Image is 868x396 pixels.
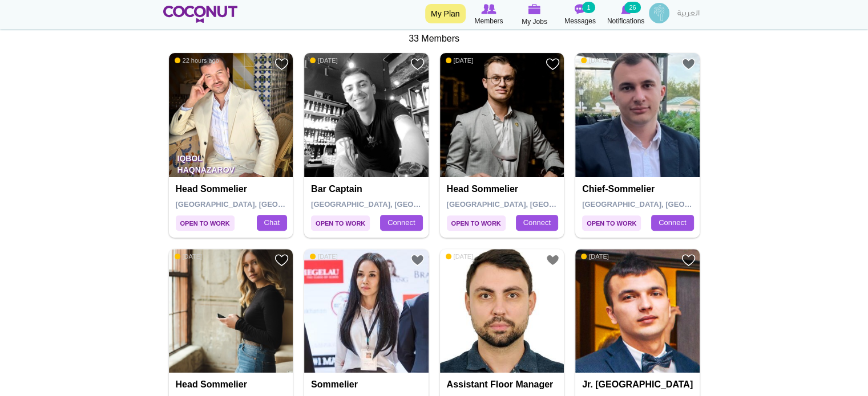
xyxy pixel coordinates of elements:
[603,3,649,27] a: Notifications Notifications 26
[163,6,238,23] img: Home
[481,4,496,14] img: Browse Members
[169,145,293,177] p: Iqbol Haqnazarov
[447,200,609,209] span: [GEOGRAPHIC_DATA], [GEOGRAPHIC_DATA]
[176,215,235,231] span: Open to Work
[274,57,289,71] a: Add to Favourites
[176,184,289,194] h4: Head Sommelier
[681,253,696,267] a: Add to Favourites
[582,184,696,194] h4: Chief-Sommelier
[311,184,425,194] h4: Bar captain
[175,252,203,260] span: [DATE]
[528,4,541,14] img: My Jobs
[474,15,503,27] span: Members
[621,4,631,14] img: Notifications
[582,379,696,390] h4: Jr. [GEOGRAPHIC_DATA]
[607,15,644,27] span: Notifications
[447,184,560,194] h4: Head Sommelier
[380,215,422,231] a: Connect
[558,3,603,27] a: Messages Messages 1
[311,379,425,390] h4: Sommelier
[512,3,558,27] a: My Jobs My Jobs
[546,253,560,267] a: Add to Favourites
[681,57,696,71] a: Add to Favourites
[447,379,560,390] h4: Assistant Floor Manager
[311,215,370,231] span: Open to Work
[581,252,609,260] span: [DATE]
[651,215,693,231] a: Connect
[581,56,609,64] span: [DATE]
[310,252,338,260] span: [DATE]
[175,56,219,64] span: 22 hours ago
[257,215,287,231] a: Chat
[176,379,289,390] h4: Head Sommelier
[425,4,466,23] a: My Plan
[582,2,595,13] small: 1
[582,215,641,231] span: Open to Work
[446,252,474,260] span: [DATE]
[582,200,745,209] span: [GEOGRAPHIC_DATA], [GEOGRAPHIC_DATA]
[310,56,338,64] span: [DATE]
[410,253,425,267] a: Add to Favourites
[564,15,596,27] span: Messages
[274,253,289,267] a: Add to Favourites
[624,2,640,13] small: 26
[516,215,558,231] a: Connect
[176,200,338,209] span: [GEOGRAPHIC_DATA], [GEOGRAPHIC_DATA]
[163,32,705,46] div: 33 Members
[466,3,512,27] a: Browse Members Members
[446,56,474,64] span: [DATE]
[672,3,705,26] a: العربية
[447,215,506,231] span: Open to Work
[575,4,586,14] img: Messages
[410,57,425,71] a: Add to Favourites
[546,57,560,71] a: Add to Favourites
[311,200,474,209] span: [GEOGRAPHIC_DATA], [GEOGRAPHIC_DATA]
[522,16,547,27] span: My Jobs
